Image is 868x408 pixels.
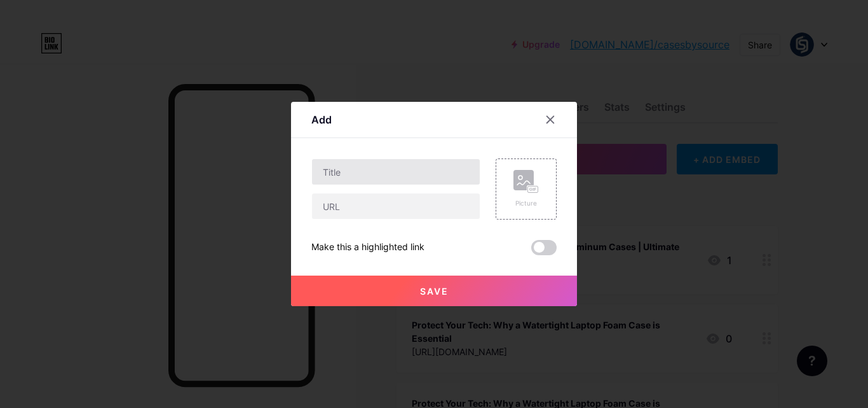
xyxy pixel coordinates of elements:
[513,199,539,208] div: Picture
[312,193,480,219] input: URL
[311,112,332,127] div: Add
[312,159,480,185] input: Title
[311,240,424,255] div: Make this a highlighted link
[291,276,577,306] button: Save
[420,286,449,297] span: Save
